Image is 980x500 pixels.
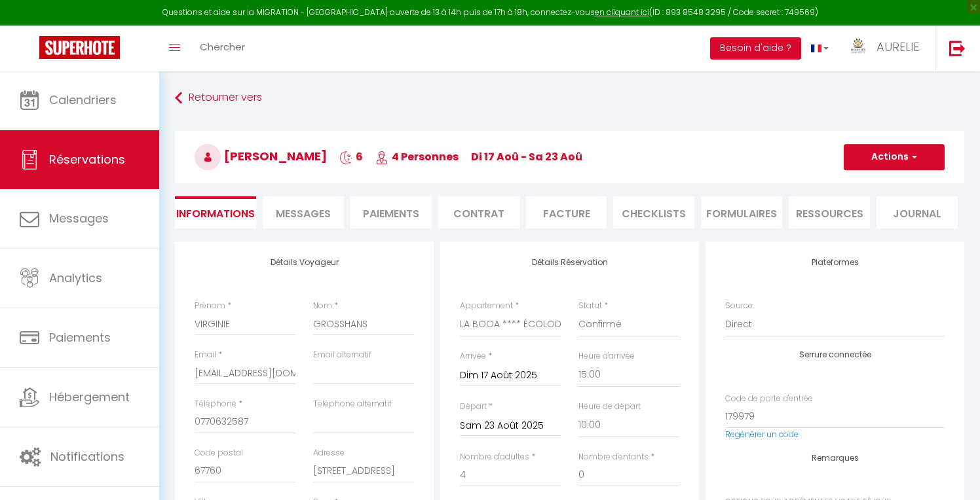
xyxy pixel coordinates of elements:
[49,151,125,168] span: Réservations
[839,26,935,71] a: ... AURELIE
[438,196,519,228] li: Contrat
[49,210,109,226] span: Messages
[460,401,487,413] label: Départ
[49,389,130,405] span: Hébergement
[876,196,958,228] li: Journal
[710,37,801,60] button: Besoin d'aide ?
[350,196,432,228] li: Paiements
[195,349,216,361] label: Email
[595,7,649,18] a: en cliquant ici
[460,300,513,312] label: Appartement
[49,329,111,346] span: Paiements
[725,258,945,267] h4: Plateformes
[725,350,945,359] h4: Serrure connectée
[49,270,102,286] span: Analytics
[460,350,486,363] label: Arrivée
[313,447,345,459] label: Adresse
[789,196,870,228] li: Ressources
[701,196,782,228] li: FORMULAIRES
[471,149,582,164] span: di 17 Aoû - sa 23 Aoû
[725,300,753,312] label: Source
[276,206,331,221] span: Messages
[190,26,255,71] a: Chercher
[195,148,327,164] span: [PERSON_NAME]
[313,300,332,312] label: Nom
[195,447,243,459] label: Code postal
[195,398,236,410] label: Téléphone
[848,37,868,57] img: ...
[313,349,371,361] label: Email alternatif
[526,196,607,228] li: Facture
[175,196,256,228] li: Informations
[725,454,945,463] h4: Remarques
[578,350,635,363] label: Heure d'arrivée
[175,86,964,110] a: Retourner vers
[339,149,363,164] span: 6
[876,39,919,55] span: AURELIE
[200,40,245,54] span: Chercher
[725,393,813,405] label: Code de porte d'entrée
[460,258,679,267] h4: Détails Réservation
[613,196,694,228] li: CHECKLISTS
[50,448,124,465] span: Notifications
[460,451,529,463] label: Nombre d'adultes
[375,149,459,164] span: 4 Personnes
[578,300,602,312] label: Statut
[49,92,117,108] span: Calendriers
[725,429,799,440] a: Regénérer un code
[195,258,414,267] h4: Détails Voyageur
[949,40,966,56] img: logout
[39,36,120,59] img: Super Booking
[313,398,392,410] label: Téléphone alternatif
[844,144,945,170] button: Actions
[578,401,641,413] label: Heure de départ
[195,300,225,312] label: Prénom
[578,451,649,463] label: Nombre d'enfants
